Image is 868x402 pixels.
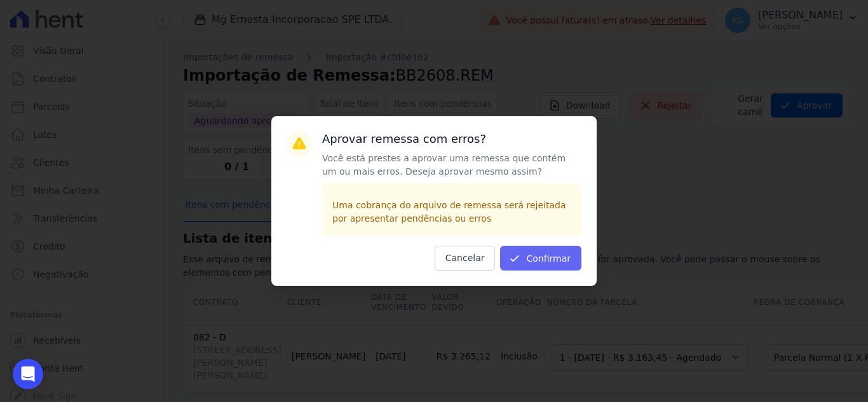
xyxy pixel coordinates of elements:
button: Cancelar [435,246,496,271]
p: Você está prestes a aprovar uma remessa que contém um ou mais erros. Deseja aprovar mesmo assim? [322,152,581,178]
div: Open Intercom Messenger [13,359,43,389]
p: Uma cobrança do arquivo de remessa será rejeitada por apresentar pendências ou erros [332,199,571,225]
button: Confirmar [500,246,581,271]
h3: Aprovar remessa com erros? [322,131,581,147]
